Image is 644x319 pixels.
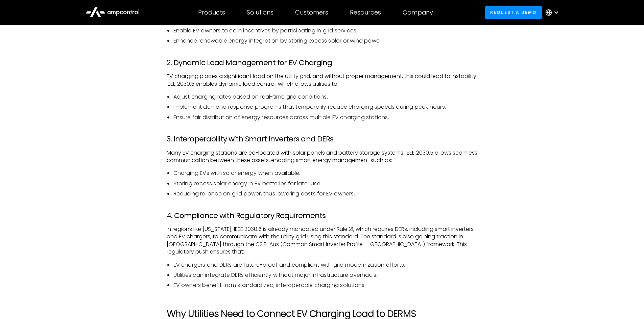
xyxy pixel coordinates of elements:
[247,9,273,16] div: Solutions
[295,9,328,16] div: Customers
[173,282,478,289] li: EV owners benefit from standardized, interoperable charging solutions.
[173,93,478,101] li: Adjust charging rates based on real-time grid conditions.
[173,180,478,187] li: Storing excess solar energy in EV batteries for later use.
[198,9,225,16] div: Products
[173,114,478,121] li: Ensure fair distribution of energy resources across multiple EV charging stations.
[173,271,478,279] li: Utilities can integrate DERs efficiently without major infrastructure overhauls.
[167,149,478,164] p: Many EV charging stations are co-located with solar panels and battery storage systems. IEEE 2030...
[350,9,381,16] div: Resources
[173,27,478,34] li: Enable EV owners to earn incentives by participating in grid services.
[167,135,478,143] h3: 3. Interoperability with Smart Inverters and DERs
[173,103,478,111] li: Implement demand response programs that temporarily reduce charging speeds during peak hours.
[173,190,478,197] li: Reducing reliance on grid power, thus lowering costs for EV owners.
[403,9,433,16] div: Company
[173,37,478,45] li: Enhance renewable energy integration by storing excess solar or wind power.
[167,58,478,67] h3: 2. Dynamic Load Management for EV Charging
[167,211,478,220] h3: 4. Compliance with Regulatory Requirements
[167,73,478,88] p: EV charging places a significant load on the utility grid, and without proper management, this co...
[173,261,478,269] li: EV chargers and DERs are future-proof and compliant with grid modernization efforts.
[173,169,478,177] li: Charging EVs with solar energy when available.
[485,6,542,19] a: Request a demo
[167,225,478,256] p: In regions like [US_STATE], IEEE 2030.5 is already mandated under Rule 21, which requires DERs, i...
